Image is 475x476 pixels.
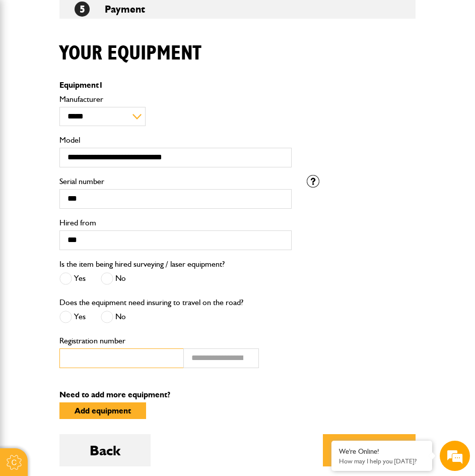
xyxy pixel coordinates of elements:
span: 1 [99,80,103,90]
label: Is the item being hired surveying / laser equipment? [59,260,225,268]
p: Need to add more equipment? [59,391,416,399]
input: Enter your email address [13,123,184,145]
div: Minimize live chat window [165,5,189,29]
label: No [101,311,126,323]
button: Add equipment [59,402,146,419]
input: Enter your phone number [13,153,184,175]
label: Model [59,136,292,144]
button: Back [59,434,151,466]
label: Serial number [59,177,292,186]
label: Registration number [59,337,213,345]
label: No [101,272,126,285]
textarea: Type your message and hit 'Enter' [13,183,184,302]
label: Yes [59,311,86,323]
label: Yes [59,272,86,285]
img: d_20077148190_company_1631870298795_20077148190 [17,56,42,70]
div: Chat with us now [52,56,169,70]
p: Equipment [59,81,292,89]
div: We're Online! [339,447,425,456]
input: Enter your last name [13,93,184,115]
label: Hired from [59,219,292,227]
h1: Your equipment [59,41,201,66]
button: Next [323,434,416,466]
label: Manufacturer [59,95,292,103]
label: Does the equipment need insuring to travel on the road? [59,299,243,307]
p: How may I help you today? [339,457,425,465]
em: Start Chat [137,311,183,324]
span: 5 [75,2,90,17]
